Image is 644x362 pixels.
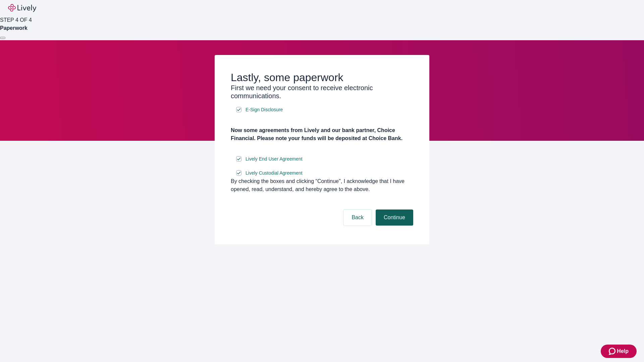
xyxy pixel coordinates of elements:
div: By checking the boxes and clicking “Continue", I acknowledge that I have opened, read, understand... [231,177,413,193]
span: Lively Custodial Agreement [246,170,303,177]
h3: First we need your consent to receive electronic communications. [231,84,413,100]
button: Zendesk support iconHelp [601,345,637,358]
svg: Zendesk support icon [609,347,617,355]
a: e-sign disclosure document [244,155,304,163]
a: e-sign disclosure document [244,106,284,114]
h4: Now some agreements from Lively and our bank partner, Choice Financial. Please note your funds wi... [231,126,413,142]
span: Lively End User Agreement [246,156,303,163]
img: Lively [8,4,36,12]
span: E-Sign Disclosure [246,106,283,113]
button: Back [343,209,372,226]
a: e-sign disclosure document [244,169,304,177]
span: Help [617,347,629,355]
h2: Lastly, some paperwork [231,71,413,84]
button: Continue [376,209,413,226]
